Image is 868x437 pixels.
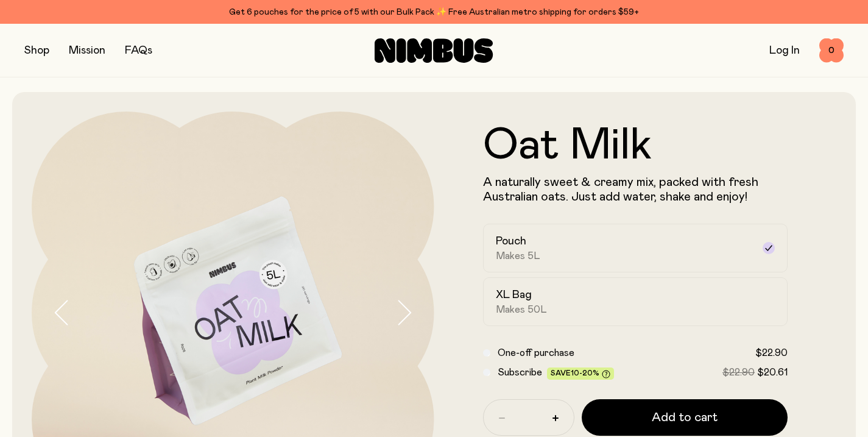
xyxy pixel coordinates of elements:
h2: XL Bag [496,288,532,302]
span: $22.90 [755,348,788,358]
button: Add to cart [582,399,788,436]
span: Save [551,369,610,378]
span: $22.90 [722,368,755,377]
a: Log In [769,45,800,56]
h1: Oat Milk [483,124,788,168]
div: Get 6 pouches for the price of 5 with our Bulk Pack ✨ Free Australian metro shipping for orders $59+ [24,5,844,20]
a: Mission [69,45,105,56]
span: $20.61 [757,368,788,377]
span: 10-20% [571,369,599,377]
p: A naturally sweet & creamy mix, packed with fresh Australian oats. Just add water, shake and enjoy! [483,175,788,204]
h2: Pouch [496,234,526,249]
span: Subscribe [498,368,542,377]
span: Makes 5L [496,250,540,262]
a: FAQs [125,45,152,56]
button: 0 [819,38,844,63]
span: One-off purchase [498,348,574,358]
span: Add to cart [652,409,718,426]
span: Makes 50L [496,304,547,316]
